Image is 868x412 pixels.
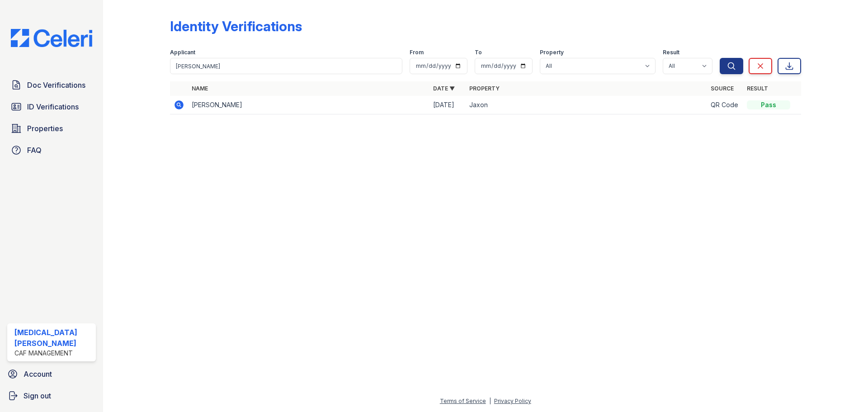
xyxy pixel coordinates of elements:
[24,390,51,401] span: Sign out
[27,80,85,90] span: Doc Verifications
[192,85,208,92] a: Name
[27,123,63,134] span: Properties
[7,119,96,137] a: Properties
[27,145,42,156] span: FAQ
[469,85,500,92] a: Property
[410,49,424,56] label: From
[747,85,768,92] a: Result
[188,96,429,114] td: [PERSON_NAME]
[4,29,99,47] img: CE_Logo_Blue-a8612792a0a2168367f1c8372b55b34899dd931a85d93a1a3d3e32e68fde9ad4.png
[440,398,486,404] a: Terms of Service
[466,96,707,114] td: Jaxon
[475,49,482,56] label: To
[170,58,402,74] input: Search by name or phone number
[14,327,92,349] div: [MEDICAL_DATA][PERSON_NAME]
[433,85,455,92] a: Date ▼
[7,76,96,94] a: Doc Verifications
[489,398,491,404] div: |
[27,101,79,112] span: ID Verifications
[711,85,734,92] a: Source
[707,96,743,114] td: QR Code
[540,49,564,56] label: Property
[7,141,96,159] a: FAQ
[429,96,466,114] td: [DATE]
[170,18,302,34] div: Identity Verifications
[170,49,195,56] label: Applicant
[494,398,531,404] a: Privacy Policy
[14,349,92,358] div: CAF Management
[24,369,52,379] span: Account
[663,49,679,56] label: Result
[4,387,99,405] a: Sign out
[4,365,99,383] a: Account
[7,98,96,116] a: ID Verifications
[747,100,790,109] div: Pass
